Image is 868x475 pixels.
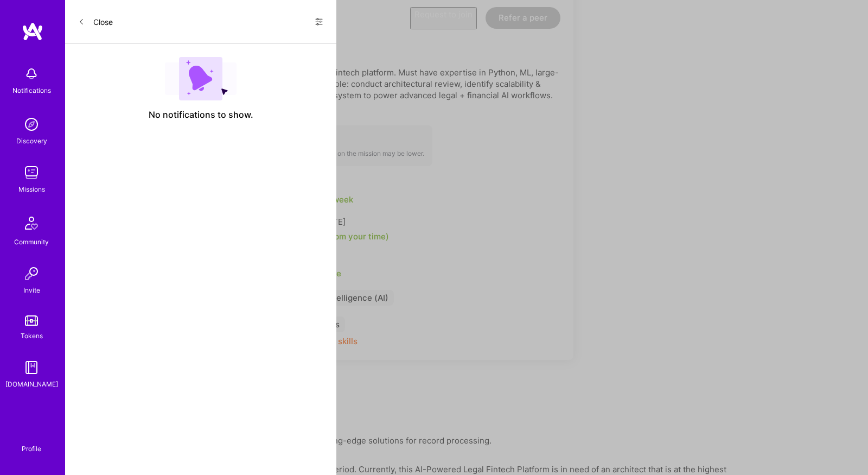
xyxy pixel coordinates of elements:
div: Invite [23,284,40,296]
button: Close [78,13,113,30]
img: discovery [21,113,42,135]
div: Missions [18,183,45,195]
a: Profile [18,432,45,453]
img: Invite [21,263,42,284]
img: teamwork [21,162,42,183]
div: Tokens [21,330,43,341]
span: No notifications to show. [149,109,253,121]
img: empty [165,57,237,100]
img: tokens [25,315,38,326]
img: logo [22,22,43,41]
img: bell [21,63,42,85]
div: [DOMAIN_NAME] [5,378,58,390]
div: Community [14,236,49,248]
div: Notifications [12,85,51,96]
img: guide book [21,357,42,378]
div: Discovery [16,135,47,147]
div: Profile [22,443,41,453]
img: Community [18,210,44,236]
